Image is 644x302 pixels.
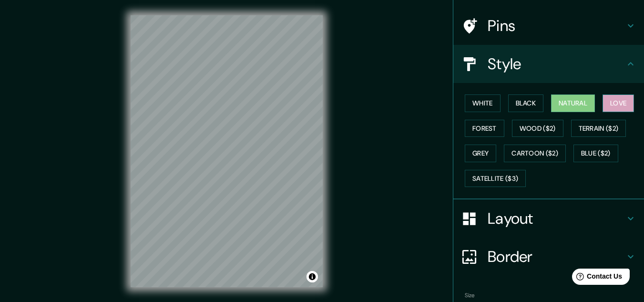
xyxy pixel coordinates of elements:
h4: Border [488,247,625,266]
button: Toggle attribution [307,271,318,282]
button: Forest [465,120,504,137]
button: Black [508,94,544,112]
button: Wood ($2) [512,120,563,137]
button: Blue ($2) [573,145,618,162]
h4: Layout [488,209,625,228]
div: Border [453,238,644,276]
h4: Pins [488,16,625,35]
button: Love [603,94,634,112]
button: Grey [465,145,496,162]
iframe: Help widget launcher [559,265,634,292]
label: Size [465,292,475,300]
button: Terrain ($2) [571,120,626,137]
div: Layout [453,199,644,238]
button: Natural [551,94,595,112]
div: Style [453,45,644,83]
button: Satellite ($3) [465,170,526,187]
button: Cartoon ($2) [504,145,566,162]
canvas: Map [131,15,323,287]
div: Pins [453,7,644,45]
button: White [465,94,501,112]
h4: Style [488,54,625,73]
